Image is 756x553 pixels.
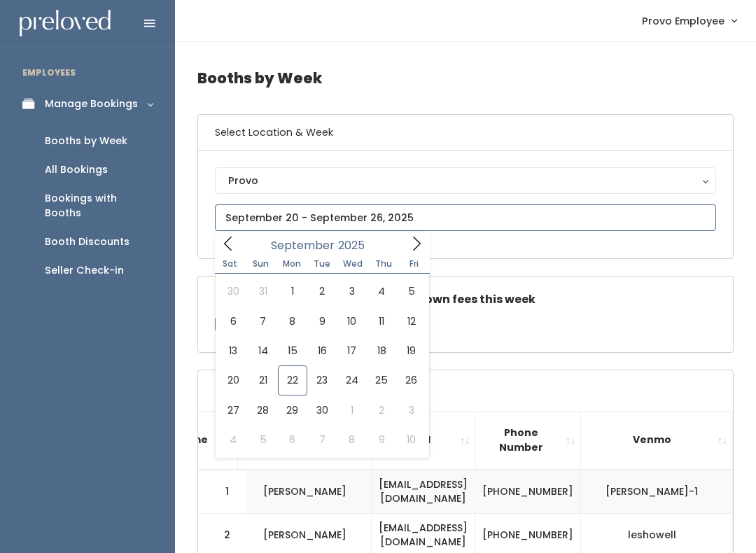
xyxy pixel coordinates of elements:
span: September 28, 2025 [248,395,277,425]
td: [PHONE_NUMBER] [475,470,581,514]
div: Bookings with Booths [45,191,153,220]
span: September 24, 2025 [337,365,367,395]
span: October 3, 2025 [396,395,426,425]
span: September 8, 2025 [278,307,307,336]
span: Provo Employee [642,13,724,29]
span: August 31, 2025 [248,276,277,306]
span: October 7, 2025 [307,425,337,454]
span: September 5, 2025 [396,276,426,306]
span: September 9, 2025 [307,307,337,336]
span: October 10, 2025 [396,425,426,454]
span: August 30, 2025 [218,276,248,306]
span: October 9, 2025 [367,425,396,454]
span: September 21, 2025 [248,365,277,395]
span: September 23, 2025 [307,365,337,395]
span: Sun [246,260,276,268]
span: October 8, 2025 [337,425,367,454]
span: Thu [368,260,399,268]
span: October 4, 2025 [218,425,248,454]
span: September 15, 2025 [278,336,307,365]
div: All Bookings [45,162,108,177]
div: Manage Bookings [45,97,138,111]
span: September 18, 2025 [367,336,396,365]
span: Mon [276,260,307,268]
h4: Booths by Week [197,59,734,97]
span: Tue [307,260,337,268]
span: September 3, 2025 [337,276,367,306]
div: Booths by Week [45,134,127,148]
span: September [271,240,335,251]
span: September 16, 2025 [307,336,337,365]
td: 1 [198,470,247,514]
span: September 20, 2025 [218,365,248,395]
span: September 2, 2025 [307,276,337,306]
input: September 20 - September 26, 2025 [215,204,716,231]
td: [EMAIL_ADDRESS][DOMAIN_NAME] [372,470,475,514]
span: September 26, 2025 [396,365,426,395]
span: September 14, 2025 [248,336,277,365]
td: [PERSON_NAME]-1 [581,470,733,514]
button: Provo [215,167,716,194]
input: Year [335,237,377,254]
span: September 29, 2025 [278,395,307,425]
div: Seller Check-in [45,263,124,278]
span: September 13, 2025 [218,336,248,365]
h5: Check this box if there are no takedown fees this week [215,293,716,306]
span: September 25, 2025 [367,365,396,395]
th: Venmo: activate to sort column ascending [581,411,733,469]
span: October 6, 2025 [278,425,307,454]
img: preloved logo [20,10,111,37]
span: September 6, 2025 [218,307,248,336]
div: Provo [228,173,703,188]
span: Wed [337,260,368,268]
a: Provo Employee [628,6,750,36]
div: Booth Discounts [45,234,129,249]
span: September 12, 2025 [396,307,426,336]
span: September 4, 2025 [367,276,396,306]
span: October 1, 2025 [337,395,367,425]
span: September 11, 2025 [367,307,396,336]
span: October 2, 2025 [367,395,396,425]
span: September 1, 2025 [278,276,307,306]
span: September 22, 2025 [278,365,307,395]
span: Fri [399,260,430,268]
span: September 30, 2025 [307,395,337,425]
span: September 10, 2025 [337,307,367,336]
span: Sat [215,260,246,268]
span: October 5, 2025 [248,425,277,454]
span: September 7, 2025 [248,307,277,336]
th: Phone Number: activate to sort column ascending [475,411,581,469]
h6: Select Location & Week [198,115,733,150]
span: September 17, 2025 [337,336,367,365]
span: September 27, 2025 [218,395,248,425]
td: [PERSON_NAME] [238,470,372,514]
span: September 19, 2025 [396,336,426,365]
